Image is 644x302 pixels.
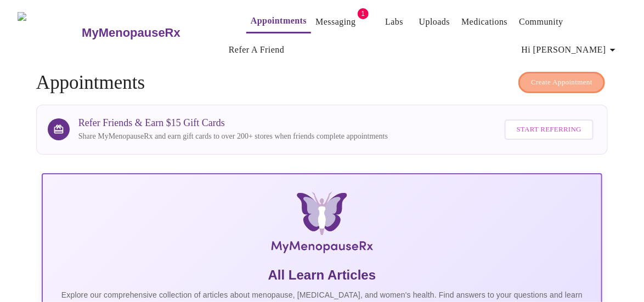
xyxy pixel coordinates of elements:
[519,14,563,30] a: Community
[315,14,355,30] a: Messaging
[36,72,608,94] h4: Appointments
[461,14,507,30] a: Medications
[522,42,619,58] span: Hi [PERSON_NAME]
[224,39,289,61] button: Refer a Friend
[78,131,388,142] p: Share MyMenopauseRx and earn gift cards to over 200+ stores when friends complete appointments
[311,11,360,33] button: Messaging
[419,14,450,30] a: Uploads
[377,11,412,33] button: Labs
[531,76,592,89] span: Create Appointment
[415,11,455,33] button: Uploads
[18,12,81,53] img: MyMenopauseRx Logo
[251,13,307,29] a: Appointments
[505,119,594,140] button: Start Referring
[515,11,568,33] button: Community
[517,123,581,136] span: Start Referring
[246,10,311,33] button: Appointments
[502,114,596,145] a: Start Referring
[135,192,508,258] img: MyMenopauseRx Logo
[52,266,592,284] h5: All Learn Articles
[517,39,624,61] button: Hi [PERSON_NAME]
[229,42,285,58] a: Refer a Friend
[78,117,388,129] h3: Refer Friends & Earn $15 Gift Cards
[82,26,180,40] h3: MyMenopauseRx
[518,72,605,93] button: Create Appointment
[358,8,369,19] span: 1
[385,14,403,30] a: Labs
[81,14,224,52] a: MyMenopauseRx
[457,11,512,33] button: Medications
